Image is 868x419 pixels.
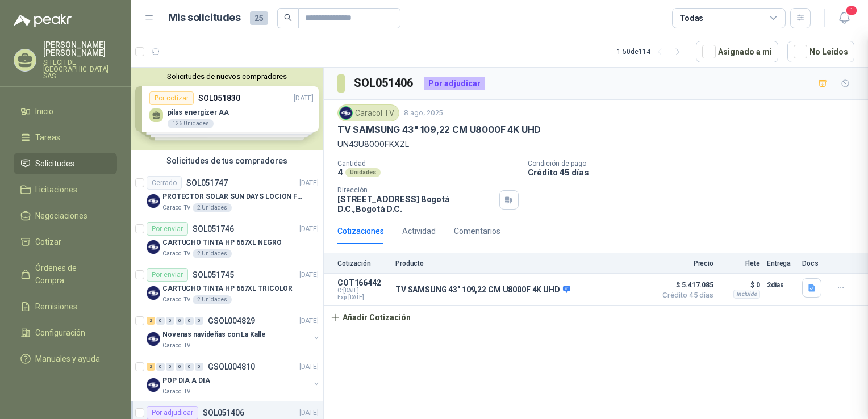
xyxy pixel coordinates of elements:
[43,59,117,79] p: SITECH DE [GEOGRAPHIC_DATA] SAS
[35,353,100,365] span: Manuales y ayuda
[14,14,72,27] img: Logo peakr
[35,105,53,118] span: Inicio
[35,300,77,313] span: Remisiones
[35,236,61,248] span: Cotizar
[168,10,241,26] h1: Mis solicitudes
[35,131,60,144] span: Tareas
[14,348,117,370] a: Manuales y ayuda
[14,179,117,200] a: Licitaciones
[35,262,106,287] span: Órdenes de Compra
[14,205,117,227] a: Negociaciones
[35,209,87,222] span: Negociaciones
[14,257,117,291] a: Órdenes de Compra
[845,5,858,16] span: 1
[679,12,703,24] div: Todas
[14,322,117,343] a: Configuración
[14,100,117,122] a: Inicio
[43,41,117,57] p: [PERSON_NAME] [PERSON_NAME]
[14,231,117,253] a: Cotizar
[284,14,292,22] span: search
[834,8,854,28] button: 1
[14,127,117,148] a: Tareas
[35,326,85,339] span: Configuración
[14,153,117,174] a: Solicitudes
[35,157,74,170] span: Solicitudes
[250,11,268,25] span: 25
[14,296,117,317] a: Remisiones
[35,183,77,196] span: Licitaciones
